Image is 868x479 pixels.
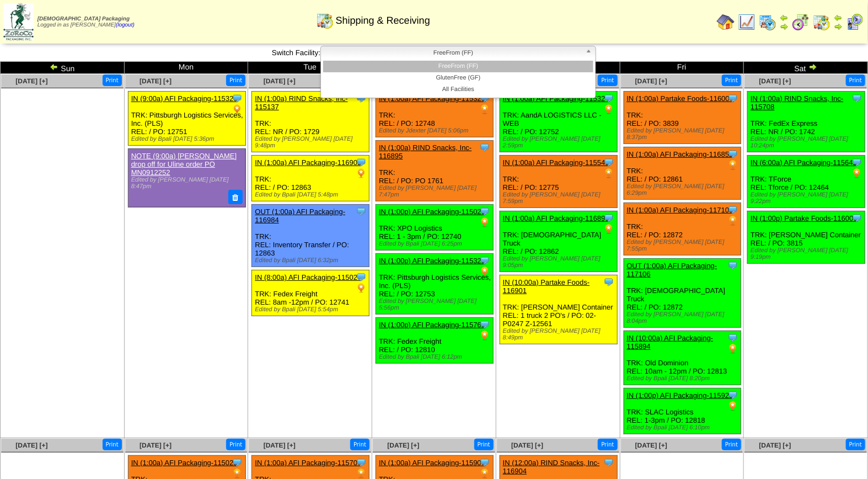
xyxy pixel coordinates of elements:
[323,61,593,72] li: FreeFrom (FF)
[503,136,617,149] div: Edited by [PERSON_NAME] [DATE] 2:59pm
[627,391,733,400] a: IN (1:00p) AFI Packaging-115923
[226,74,245,86] button: Print
[323,72,593,84] li: GlutenFree (GF)
[627,94,734,103] a: IN (1:00a) Partake Foods-116007
[603,168,614,179] img: PO
[264,441,296,449] a: [DATE] [+]
[751,158,857,167] a: IN (6:00a) AFI Packaging-115642
[503,459,600,475] a: IN (12:00a) RIND Snacks, Inc-116904
[627,375,741,382] div: Edited by Bpali [DATE] 8:20pm
[751,214,858,222] a: IN (1:00p) Partake Foods-116006
[264,77,296,85] a: [DATE] [+]
[503,94,609,103] a: IN (1:00a) AFI Packaging-115324
[323,84,593,95] li: All Facilities
[479,206,490,217] img: Tooltip
[116,22,135,28] a: (logout)
[252,270,369,316] div: TRK: Fedex Freight REL: 8am -12pm / PO: 12741
[479,330,490,341] img: PO
[15,77,47,85] span: [DATE] [+]
[255,207,345,224] a: OUT (1:00a) AFI Packaging-116984
[474,439,494,450] button: Print
[252,156,369,201] div: TRK: REL: / PO: 12863
[255,191,369,198] div: Edited by Bpali [DATE] 5:48pm
[503,256,617,269] div: Edited by [PERSON_NAME] [DATE] 9:05pm
[350,439,369,450] button: Print
[479,468,490,479] img: PO
[131,152,237,177] a: NOTE (9:00a) [PERSON_NAME] drop off for Uline order PO MN0912252
[128,92,245,146] div: TRK: Pittsburgh Logistics Services, Inc. (PLS) REL: / PO: 12751
[727,148,738,159] img: Tooltip
[624,147,741,200] div: TRK: REL: / PO: 12861
[759,13,776,31] img: calendarprod.gif
[503,158,609,167] a: IN (1:00a) AFI Packaging-115549
[356,468,367,479] img: PO
[846,74,865,86] button: Print
[603,93,614,104] img: Tooltip
[379,127,493,134] div: Edited by Jdexter [DATE] 5:06pm
[851,168,862,179] img: PO
[503,191,617,205] div: Edited by [PERSON_NAME] [DATE] 7:59pm
[3,3,34,40] img: zoroco-logo-small.webp
[511,441,543,449] a: [DATE] [+]
[503,278,590,295] a: IN (10:00a) Partake Foods-116901
[1,62,125,74] td: Sun
[727,332,738,343] img: Tooltip
[834,13,843,22] img: arrowleft.gif
[255,158,361,167] a: IN (1:00a) AFI Packaging-116902
[748,211,865,264] div: TRK: [PERSON_NAME] Container REL: / PO: 3815
[50,62,58,71] img: arrowleft.gif
[379,459,485,467] a: IN (1:00a) AFI Packaging-115907
[603,457,614,468] img: Tooltip
[379,143,471,160] a: IN (1:00a) RIND Snacks, Inc-116895
[479,217,490,228] img: PO
[479,457,490,468] img: Tooltip
[131,459,238,467] a: IN (1:00a) AFI Packaging-115025
[503,328,617,341] div: Edited by [PERSON_NAME] [DATE] 8:49pm
[376,141,494,201] div: TRK: REL: / PO: PO 1761
[356,157,367,168] img: Tooltip
[635,441,667,449] a: [DATE] [+]
[624,203,741,256] div: TRK: REL: / PO: 12872
[624,388,741,434] div: TRK: SLAC Logistics REL: 1-3pm / PO: 12818
[624,92,741,144] div: TRK: REL: / PO: 3839
[744,62,868,74] td: Sat
[598,74,617,86] button: Print
[624,259,741,328] div: TRK: [DEMOGRAPHIC_DATA] Truck REL: / PO: 12872
[751,191,865,205] div: Edited by [PERSON_NAME] [DATE] 9:22pm
[248,62,372,74] td: Tue
[500,275,617,344] div: TRK: [PERSON_NAME] Container REL: 1 truck 2 PO's / PO: 02-P0247 Z-12561
[748,156,865,208] div: TRK: TForce REL: Tforce / PO: 12464
[379,298,493,311] div: Edited by [PERSON_NAME] [DATE] 5:56pm
[748,92,865,152] div: TRK: FedEx Express REL: NR / PO: 1742
[479,255,490,266] img: Tooltip
[479,142,490,153] img: Tooltip
[232,457,243,468] img: Tooltip
[140,77,172,85] a: [DATE] [+]
[379,241,493,247] div: Edited by Bpali [DATE] 6:25pm
[780,13,789,22] img: arrowleft.gif
[792,13,810,31] img: calendarblend.gif
[379,185,493,198] div: Edited by [PERSON_NAME] [DATE] 7:47pm
[751,247,865,260] div: Edited by [PERSON_NAME] [DATE] 9:19pm
[500,92,617,152] div: TRK: AandA LOGISTICS LLC - WEB REL: / PO: 12752
[379,207,485,216] a: IN (1:00p) AFI Packaging-115026
[15,441,47,449] a: [DATE] [+]
[228,190,243,204] button: Delete Note
[37,16,130,22] span: [DEMOGRAPHIC_DATA] Packaging
[376,254,494,315] div: TRK: Pittsburgh Logistics Services, Inc. (PLS) REL: / PO: 12753
[846,13,864,31] img: calendarcustomer.gif
[851,212,862,223] img: Tooltip
[500,156,617,208] div: TRK: REL: / PO: 12775
[727,159,738,171] img: PO
[727,343,738,354] img: PO
[738,13,756,31] img: line_graph.gif
[759,77,791,85] span: [DATE] [+]
[846,439,865,450] button: Print
[780,22,789,31] img: arrowright.gif
[479,319,490,330] img: Tooltip
[37,16,135,28] span: Logged in as [PERSON_NAME]
[722,74,741,86] button: Print
[603,212,614,223] img: Tooltip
